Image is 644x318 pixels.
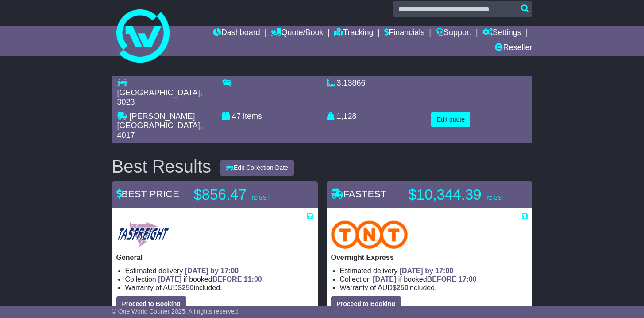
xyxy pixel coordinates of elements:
span: if booked [158,275,262,283]
img: TNT Domestic: Overnight Express [331,220,408,249]
a: Dashboard [213,26,260,41]
a: Settings [482,26,521,41]
span: [DATE] by 17:00 [400,267,454,275]
span: 250 [397,284,409,291]
span: 17:00 [459,275,477,283]
button: Edit quote [431,112,470,127]
a: Quote/Book [271,26,323,41]
span: $ [393,284,409,291]
span: 11:00 [244,275,262,283]
span: [DATE] by 17:00 [185,267,239,275]
span: FASTEST [331,188,387,200]
a: Financials [384,26,424,41]
li: Estimated delivery [125,267,313,275]
li: Warranty of AUD included. [340,283,528,292]
span: , 3023 [117,88,202,107]
span: items [243,112,262,121]
li: Collection [340,275,528,283]
li: Warranty of AUD included. [125,283,313,292]
span: [DATE] [158,275,181,283]
span: 47 [232,112,241,121]
span: 250 [182,284,194,291]
a: Support [436,26,471,41]
div: Best Results [108,157,216,176]
span: $ [178,284,194,291]
span: BEST PRICE [116,188,179,200]
span: [GEOGRAPHIC_DATA] [117,88,200,97]
span: [PERSON_NAME][GEOGRAPHIC_DATA] [117,112,200,130]
span: if booked [373,275,476,283]
button: Proceed to Booking [331,296,401,312]
li: Estimated delivery [340,267,528,275]
li: Collection [125,275,313,283]
p: $10,344.39 [409,186,519,204]
span: © One World Courier 2025. All rights reserved. [112,308,240,315]
span: BEFORE [212,275,242,283]
span: , 4017 [117,121,202,140]
a: Reseller [495,41,532,56]
span: inc GST [486,195,505,201]
span: inc GST [251,195,270,201]
span: 3.13866 [337,79,366,87]
a: Tracking [334,26,373,41]
img: Tasfreight: General [116,220,170,249]
span: 1,128 [337,112,357,121]
span: [DATE] [373,275,396,283]
p: Overnight Express [331,253,528,262]
p: $856.47 [194,186,305,204]
p: General [116,253,313,262]
button: Proceed to Booking [116,296,186,312]
button: Edit Collection Date [220,160,294,176]
span: BEFORE [427,275,457,283]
